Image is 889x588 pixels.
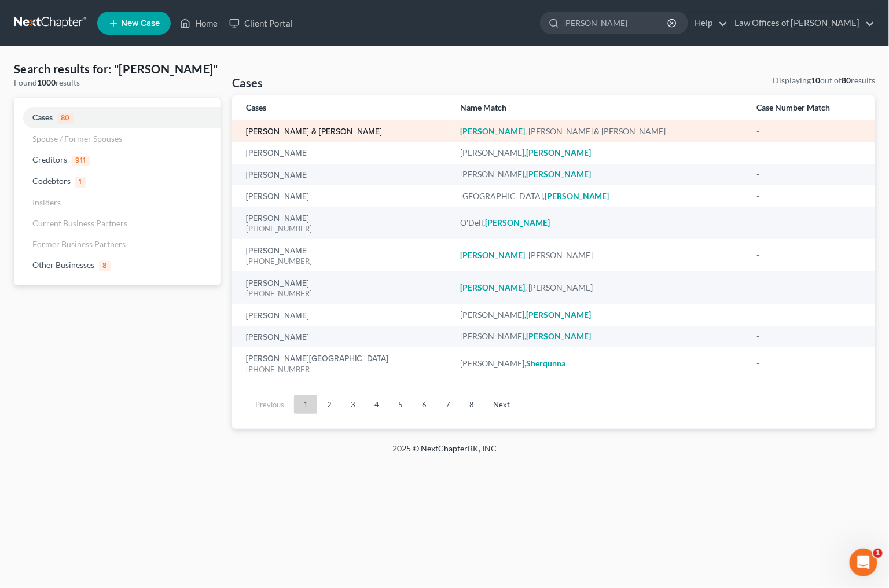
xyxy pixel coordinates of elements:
span: Codebtors [32,176,71,186]
a: [PERSON_NAME] [246,171,309,179]
a: [PERSON_NAME][GEOGRAPHIC_DATA] [246,355,388,363]
div: [PHONE_NUMBER] [246,256,442,267]
span: Other Businesses [32,260,94,270]
div: [PERSON_NAME], [460,168,739,180]
a: Next [484,395,519,414]
a: Help [689,13,728,34]
div: Displaying out of results [773,75,875,86]
div: - [756,126,861,137]
a: Spouse / Former Spouses [14,128,221,149]
a: [PERSON_NAME] [246,215,309,223]
th: Cases [232,95,451,120]
div: - [756,190,861,202]
div: O'Dell, [460,217,739,229]
div: [PHONE_NUMBER] [246,223,442,234]
div: Found results [14,77,221,89]
span: Current Business Partners [32,218,127,228]
div: - [756,358,861,369]
em: [PERSON_NAME] [460,282,525,292]
strong: 1000 [37,78,56,87]
iframe: Intercom live chat [850,549,877,576]
a: [PERSON_NAME] [246,312,309,320]
div: , [PERSON_NAME] [460,282,739,293]
span: Creditors [32,155,67,164]
strong: 80 [842,75,851,85]
a: Creditors911 [14,149,221,171]
em: [PERSON_NAME] [526,331,591,341]
em: [PERSON_NAME] [526,169,591,179]
span: Cases [32,112,53,122]
div: [PHONE_NUMBER] [246,364,442,375]
div: - [756,249,861,261]
span: Former Business Partners [32,239,126,249]
div: - [756,147,861,159]
em: Sherqunna [526,358,565,368]
span: 1 [75,177,86,188]
div: , [PERSON_NAME] [460,249,739,261]
div: - [756,168,861,180]
a: 7 [436,395,460,414]
a: Current Business Partners [14,213,221,234]
a: [PERSON_NAME] [246,280,309,288]
input: Search by name... [563,12,669,34]
em: [PERSON_NAME] [526,148,591,157]
span: Spouse / Former Spouses [32,134,122,144]
h4: Cases [232,75,263,91]
th: Name Match [451,95,748,120]
a: [PERSON_NAME] [246,247,309,255]
a: 4 [365,395,388,414]
a: [PERSON_NAME] [246,149,309,157]
th: Case Number Match [747,95,875,120]
div: , [PERSON_NAME] & [PERSON_NAME] [460,126,739,137]
a: 2 [318,395,341,414]
a: Former Business Partners [14,234,221,255]
span: 911 [72,156,90,166]
a: [PERSON_NAME] & [PERSON_NAME] [246,128,382,136]
div: [PERSON_NAME], [460,147,739,159]
a: 5 [389,395,412,414]
em: [PERSON_NAME] [526,310,591,319]
a: Insiders [14,192,221,213]
a: [PERSON_NAME] [246,193,309,201]
a: Law Offices of [PERSON_NAME] [729,13,875,34]
a: Other Businesses8 [14,255,221,276]
span: Insiders [32,197,61,207]
a: 3 [341,395,365,414]
strong: 10 [811,75,820,85]
a: Codebtors1 [14,171,221,192]
div: [PERSON_NAME], [460,330,739,342]
div: - [756,330,861,342]
em: [PERSON_NAME] [460,250,525,260]
div: - [756,282,861,293]
span: 8 [99,261,111,271]
a: 8 [460,395,483,414]
div: - [756,217,861,229]
a: [PERSON_NAME] [246,333,309,341]
div: - [756,309,861,321]
span: 1 [873,549,883,558]
div: 2025 © NextChapterBK, INC [115,443,774,464]
div: [GEOGRAPHIC_DATA], [460,190,739,202]
div: [PERSON_NAME], [460,358,739,369]
span: 80 [57,113,74,124]
em: [PERSON_NAME] [545,191,609,201]
div: [PERSON_NAME], [460,309,739,321]
em: [PERSON_NAME] [485,218,550,227]
a: 6 [413,395,436,414]
h4: Search results for: "[PERSON_NAME]" [14,61,221,77]
a: 1 [294,395,317,414]
a: Home [174,13,223,34]
a: Client Portal [223,13,299,34]
div: [PHONE_NUMBER] [246,288,442,299]
span: New Case [121,19,160,28]
a: Cases80 [14,107,221,128]
em: [PERSON_NAME] [460,126,525,136]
